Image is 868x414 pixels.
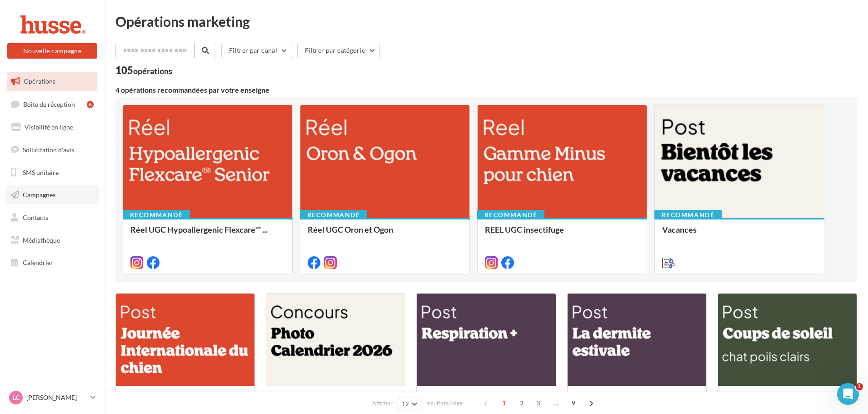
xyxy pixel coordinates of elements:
span: Boîte de réception [23,100,75,108]
span: Médiathèque [23,236,60,244]
span: 12 [402,400,409,408]
a: Calendrier [5,253,99,272]
iframe: Intercom live chat [837,383,859,405]
span: Calendrier [23,259,53,266]
span: REEL UGC insectifuge [485,224,564,234]
div: Recommandé [654,210,722,220]
a: Médiathèque [5,231,99,250]
div: 6 [87,101,94,108]
span: Vacances [662,224,697,234]
a: Opérations [5,72,99,91]
div: Recommandé [477,210,544,220]
button: 12 [398,398,421,410]
div: 4 opérations recommandées par votre enseigne [115,86,857,94]
button: Filtrer par catégorie [297,43,380,58]
span: LC [13,393,20,402]
span: résultats/page [425,399,463,408]
div: Recommandé [123,210,190,220]
span: Sollicitation d'avis [23,146,74,154]
a: Sollicitation d'avis [5,140,99,160]
span: Réel UGC Oron et Ogon [308,224,393,234]
span: Opérations [24,77,55,85]
span: Réel UGC Hypoallergenic Flexcare™ ... [130,224,268,234]
a: Visibilité en ligne [5,118,99,137]
span: Visibilité en ligne [25,123,73,131]
a: LC [PERSON_NAME] [7,389,97,406]
span: 1 [497,396,511,410]
span: 2 [514,396,529,410]
div: opérations [133,67,172,75]
span: Afficher [372,399,393,408]
a: Campagnes [5,185,99,205]
span: ... [549,396,563,410]
p: [PERSON_NAME] [26,393,87,402]
span: 1 [856,383,863,390]
span: Contacts [23,214,48,221]
div: Opérations marketing [115,15,857,28]
span: Campagnes [23,191,55,199]
button: Filtrer par canal [221,43,292,58]
a: SMS unitaire [5,163,99,182]
a: Boîte de réception6 [5,95,99,114]
span: 9 [566,396,581,410]
span: SMS unitaire [23,168,59,176]
div: Recommandé [300,210,367,220]
span: 3 [531,396,545,410]
button: Nouvelle campagne [7,43,97,59]
a: Contacts [5,208,99,227]
div: 105 [115,65,172,75]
